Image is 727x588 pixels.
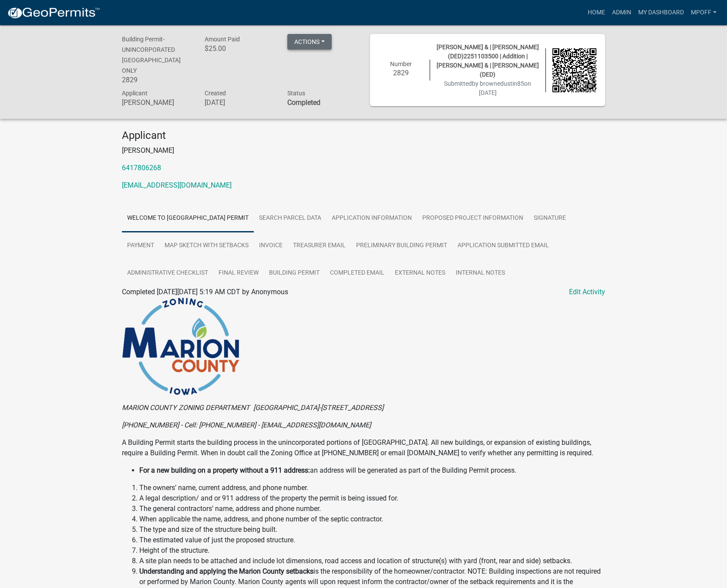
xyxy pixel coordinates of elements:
[122,205,254,232] a: Welcome to [GEOGRAPHIC_DATA] Permit
[287,98,320,107] strong: Completed
[635,4,687,21] a: My Dashboard
[287,90,305,97] span: Status
[122,181,232,189] a: [EMAIL_ADDRESS][DOMAIN_NAME]
[390,259,451,287] a: External Notes
[205,44,274,53] h6: $25.00
[472,80,524,87] span: by brownedustin85
[326,205,417,232] a: Application Information
[139,567,313,575] strong: Understanding and applying the Marion County setbacks
[139,483,605,493] li: The owners’ name, current address, and phone number.
[122,76,192,84] h6: 2829
[122,36,181,74] span: Building Permit-UNINCORPORATED [GEOGRAPHIC_DATA] ONLY
[139,545,605,556] li: Height of the structure.
[437,44,539,78] span: [PERSON_NAME] & | [PERSON_NAME] (DED)2251103500 | Addition | [PERSON_NAME] & | [PERSON_NAME] (DED)
[609,4,635,21] a: Admin
[122,98,192,107] h6: [PERSON_NAME]
[528,205,571,232] a: Signature
[139,535,605,545] li: The estimated value of just the proposed structure.
[122,437,605,458] p: A Building Permit starts the building process in the unincorporated portions of [GEOGRAPHIC_DATA]...
[288,232,351,260] a: Treasurer Email
[379,69,423,77] h6: 2829
[351,232,452,260] a: Preliminary Building Permit
[139,465,605,476] li: an address will be generated as part of the Building Permit process.
[139,493,605,504] li: A legal description/ and or 911 address of the property the permit is being issued for.
[444,80,531,96] span: Submitted on [DATE]
[254,205,326,232] a: Search Parcel Data
[254,232,288,260] a: Invoice
[139,524,605,535] li: The type and size of the structure being built.
[569,287,605,297] a: Edit Activity
[122,403,384,412] i: MARION COUNTY ZONING DEPARTMENT [GEOGRAPHIC_DATA]-[STREET_ADDRESS]
[122,232,159,260] a: Payment
[122,129,605,142] h4: Applicant
[687,4,720,21] a: mpoff
[122,164,161,172] a: 6417806268
[122,297,240,396] img: image_06c7930e-0212-4c93-a63e-19c9d8ad0dea.png
[205,98,274,107] h6: [DATE]
[213,259,264,287] a: Final Review
[139,556,605,566] li: A site plan needs to be attached and include lot dimensions, road access and location of structur...
[159,232,254,260] a: Map Sketch with Setbacks
[122,421,371,429] i: [PHONE_NUMBER] - Cell: [PHONE_NUMBER] - [EMAIL_ADDRESS][DOMAIN_NAME]
[122,90,148,97] span: Applicant
[139,466,310,474] strong: For a new building on a property without a 911 address:
[122,288,288,296] span: Completed [DATE][DATE] 5:19 AM CDT by Anonymous
[390,60,412,67] span: Number
[452,232,554,260] a: Application Submitted Email
[139,514,605,524] li: When applicable the name, address, and phone number of the septic contractor.
[205,36,240,43] span: Amount Paid
[122,259,213,287] a: Administrative Checklist
[552,48,597,93] img: QR code
[417,205,528,232] a: Proposed Project Information
[264,259,325,287] a: Building Permit
[325,259,390,287] a: Completed Email
[205,90,226,97] span: Created
[287,34,332,50] button: Actions
[451,259,510,287] a: Internal Notes
[122,145,605,156] p: [PERSON_NAME]
[584,4,609,21] a: Home
[139,504,605,514] li: The general contractors’ name, address and phone number.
